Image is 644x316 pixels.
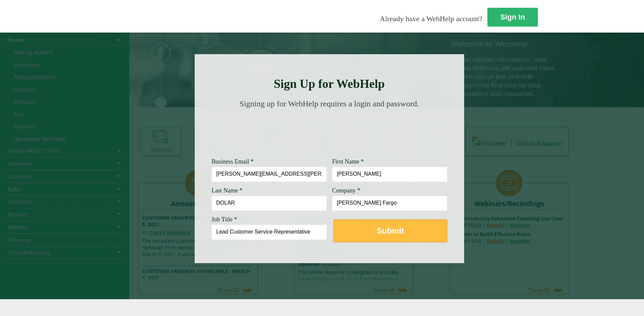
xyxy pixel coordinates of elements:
span: Job Title * [212,216,237,223]
span: Business Email * [212,158,254,165]
span: Last Name * [212,187,243,194]
strong: Sign Up for WebHelp [274,77,385,91]
span: First Name * [332,158,364,165]
a: Sign In [487,8,538,27]
span: Company * [332,187,360,194]
span: Signing up for WebHelp requires a login and password. [239,99,419,108]
strong: Submit [377,226,404,235]
img: Need Credentials? Sign up below. Have Credentials? Use the sign-in button. [216,115,443,149]
button: Submit [333,219,447,242]
span: Already have a WebHelp account? [380,14,482,23]
strong: Sign In [500,13,525,21]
